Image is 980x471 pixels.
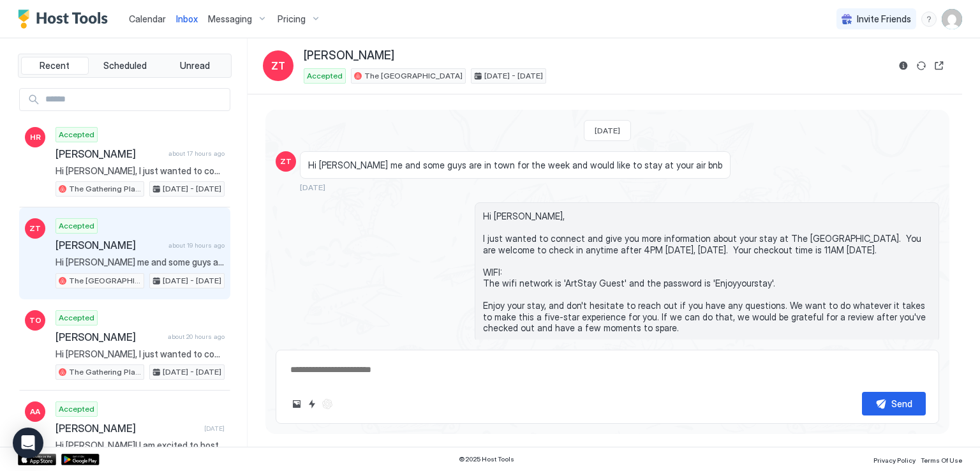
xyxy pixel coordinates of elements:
[180,60,210,71] span: Unread
[13,428,43,458] div: Open Intercom Messenger
[307,70,343,82] span: Accepted
[168,149,225,158] span: about 17 hours ago
[942,9,962,29] div: User profile
[56,165,225,177] span: Hi [PERSON_NAME], I just wanted to connect and give you more information about your stay at The [...
[595,126,620,135] span: [DATE]
[56,147,163,160] span: [PERSON_NAME]
[280,156,292,167] span: ZT
[56,239,163,251] span: [PERSON_NAME]
[163,366,221,378] span: [DATE] - [DATE]
[40,89,230,110] input: Input Field
[271,58,285,73] span: ZT
[873,452,916,466] a: Privacy Policy
[862,392,926,415] button: Send
[161,57,228,75] button: Unread
[483,211,931,334] span: Hi [PERSON_NAME], I just wanted to connect and give you more information about your stay at The [...
[30,131,41,143] span: HR
[40,60,70,71] span: Recent
[61,454,100,465] a: Google Play Store
[308,160,722,171] span: Hi [PERSON_NAME] me and some guys are in town for the week and would like to stay at your air bnb
[56,348,225,360] span: Hi [PERSON_NAME], I just wanted to connect and give you more information about your stay at The [...
[129,13,166,24] span: Calendar
[18,454,56,465] a: App Store
[304,396,320,412] button: Quick reply
[484,70,543,82] span: [DATE] - [DATE]
[69,366,141,378] span: The Gathering Place
[56,422,199,435] span: [PERSON_NAME]
[56,440,225,451] span: Hi [PERSON_NAME]! I am excited to host you at The [GEOGRAPHIC_DATA]! LOCATION: [STREET_ADDRESS] K...
[30,406,40,417] span: AA
[896,58,911,73] button: Reservation information
[459,455,514,463] span: © 2025 Host Tools
[29,315,41,326] span: TO
[857,13,911,25] span: Invite Friends
[921,456,962,464] span: Terms Of Use
[204,424,225,433] span: [DATE]
[168,241,225,250] span: about 19 hours ago
[69,275,141,287] span: The [GEOGRAPHIC_DATA]
[364,70,463,82] span: The [GEOGRAPHIC_DATA]
[18,10,114,29] a: Host Tools Logo
[176,13,198,24] span: Inbox
[59,129,94,140] span: Accepted
[300,183,325,192] span: [DATE]
[56,257,225,268] span: Hi [PERSON_NAME] me and some guys are in town for the week and would like to stay at your air bnb
[891,397,912,410] div: Send
[103,60,147,71] span: Scheduled
[914,58,929,73] button: Sync reservation
[69,183,141,195] span: The Gathering Place
[21,57,89,75] button: Recent
[289,396,304,412] button: Upload image
[129,12,166,26] a: Calendar
[18,54,232,78] div: tab-group
[56,331,163,343] span: [PERSON_NAME]
[921,11,937,27] div: menu
[932,58,947,73] button: Open reservation
[873,456,916,464] span: Privacy Policy
[59,220,94,232] span: Accepted
[91,57,159,75] button: Scheduled
[304,49,394,63] span: [PERSON_NAME]
[208,13,252,25] span: Messaging
[59,312,94,324] span: Accepted
[278,13,306,25] span: Pricing
[921,452,962,466] a: Terms Of Use
[163,275,221,287] span: [DATE] - [DATE]
[59,403,94,415] span: Accepted
[163,183,221,195] span: [DATE] - [DATE]
[29,223,41,234] span: ZT
[168,333,225,341] span: about 20 hours ago
[176,12,198,26] a: Inbox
